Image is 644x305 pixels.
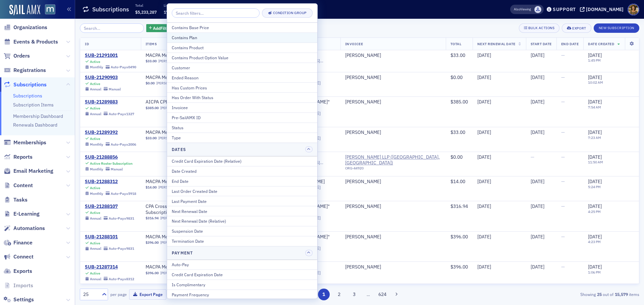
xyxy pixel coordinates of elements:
a: Content [4,182,33,189]
time: 1:06 PM [588,270,601,275]
a: SUB-21289392 [85,130,136,136]
input: Search filters... [172,8,260,18]
span: Subscriptions [13,81,47,88]
div: Type [172,135,313,141]
time: 10:02 AM [588,80,603,85]
span: Justin Chase [534,6,541,13]
span: — [561,52,565,58]
span: $396.00 [450,264,468,270]
span: Matthew Pierorazio [345,53,441,59]
a: MACPA Membership (Monthly) [146,53,230,59]
a: MACPA Membership (Annual) [146,234,230,240]
span: $33.00 [146,59,157,63]
a: [PERSON_NAME] [160,271,187,275]
label: per page [110,291,127,297]
div: SUB-21289883 [85,99,134,105]
div: Active [90,241,100,245]
time: 1:45 PM [588,58,601,63]
span: Items [146,42,157,46]
div: Contains Product Option Value [172,55,313,61]
button: Pre-SailAMX ID [167,112,317,123]
a: Membership Dashboard [13,113,63,119]
button: Last Order Created Date [167,186,317,196]
div: [DOMAIN_NAME] [586,6,624,12]
span: End Date [561,42,579,46]
button: 3 [348,289,360,300]
span: Trevor Mitchell [345,264,441,270]
button: Condition Group [262,8,313,18]
a: [PERSON_NAME] [158,136,185,140]
div: [PERSON_NAME] [345,264,381,270]
div: Active [90,137,100,141]
div: Has Order With Status [172,94,313,100]
span: Charley Howe [345,204,441,210]
a: [PERSON_NAME] [160,216,187,220]
time: 4:25 PM [588,209,601,214]
a: [PERSON_NAME] [345,130,381,136]
div: Monthly [90,167,103,171]
a: [PERSON_NAME] [160,240,187,245]
span: [DATE] [477,178,491,184]
div: ORG-44920 [345,166,441,173]
div: Manual [111,167,123,171]
button: Export [562,23,591,33]
div: Annual [90,112,101,116]
div: [PERSON_NAME] [345,75,381,81]
img: SailAMX [9,5,40,15]
span: Settings [13,296,34,303]
div: Auto-Pay x8312 [109,277,134,281]
span: $14.00 [450,178,465,184]
a: Memberships [4,139,46,146]
a: Email Marketing [4,167,53,175]
input: Search… [80,23,144,33]
span: [DATE] [588,178,602,184]
span: MACPA Membership [146,179,230,185]
a: Organizations [4,24,47,31]
span: $385.00 [450,99,468,105]
span: Date Created [588,42,614,46]
span: Registrations [13,67,46,74]
span: MACPA Membership [146,234,230,240]
span: — [531,154,534,160]
span: $316.94 [450,203,468,209]
button: Export Page [129,289,166,300]
a: SUB-21287314 [85,264,134,270]
div: [PERSON_NAME] [345,204,381,210]
button: Customer [167,63,317,73]
div: Bulk Actions [528,26,554,30]
div: Is Complimentary [172,282,313,288]
span: MACPA Membership [146,53,230,59]
span: $396.00 [146,271,159,275]
button: Credit Card Expiration Date [167,270,317,280]
a: Connect [4,253,34,260]
div: Customer [172,65,313,71]
span: $396.00 [146,240,159,245]
button: [DOMAIN_NAME] [580,7,626,12]
span: MACPA Membership [146,264,230,270]
span: Email Marketing [13,167,53,175]
span: $33.00 [450,129,465,135]
a: SUB-21288101 [85,234,134,240]
div: Next Renewal Date (Relative) [172,218,313,224]
button: Contains Product Option Value [167,53,317,63]
span: [DATE] [588,154,602,160]
button: Last Payment Date [167,196,317,206]
span: ID [85,42,89,46]
a: [PERSON_NAME] LLP ([GEOGRAPHIC_DATA], [GEOGRAPHIC_DATA]) [345,154,441,166]
div: Credit Card Expiration Date [172,272,313,278]
div: Active [90,186,100,190]
span: [DATE] [477,74,491,80]
span: Events & Products [13,38,58,46]
span: [DATE] [531,234,544,240]
span: — [561,178,565,184]
div: Export [572,26,586,30]
span: [DATE] [588,74,602,80]
div: Pre-SailAMX ID [172,115,313,121]
a: AICPA CPExpress Subscription (Annual) [146,99,230,105]
span: [DATE] [531,74,544,80]
p: Lines [164,3,177,8]
span: Start Date [531,42,552,46]
span: … [364,291,373,297]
